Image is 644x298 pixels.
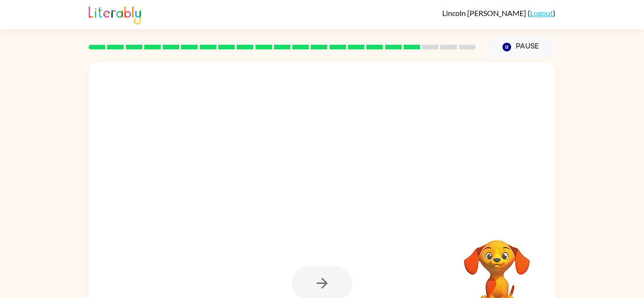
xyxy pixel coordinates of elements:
[442,8,528,17] span: Lincoln [PERSON_NAME]
[487,36,555,58] button: Pause
[442,8,555,17] div: ( )
[530,8,553,17] a: Logout
[89,4,141,24] img: Literably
